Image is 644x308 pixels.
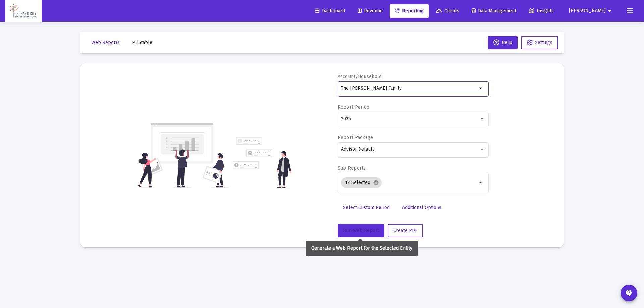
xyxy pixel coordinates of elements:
[402,205,441,210] span: Additional Options
[493,40,512,45] span: Help
[341,177,382,188] mat-chip: 17 Selected
[523,4,559,18] a: Insights
[315,8,345,14] span: Dashboard
[343,228,379,233] span: Run Web Report
[395,8,424,14] span: Reporting
[529,8,554,14] span: Insights
[569,8,606,14] span: [PERSON_NAME]
[338,104,370,110] label: Report Period
[466,4,522,18] a: Data Management
[561,4,622,17] button: [PERSON_NAME]
[477,179,485,187] mat-icon: arrow_drop_down
[431,4,465,18] a: Clients
[477,84,485,93] mat-icon: arrow_drop_down
[341,146,374,152] span: Advisor Default
[393,228,417,233] span: Create PDF
[488,36,518,49] button: Help
[472,8,516,14] span: Data Management
[338,165,366,171] label: Sub Reports
[606,4,614,18] mat-icon: arrow_drop_down
[132,40,152,45] span: Printable
[625,289,633,297] mat-icon: contact_support
[535,40,552,45] span: Settings
[233,137,291,188] img: reporting-alt
[341,86,477,91] input: Search or select an account or household
[10,4,37,18] img: Dashboard
[388,224,423,237] button: Create PDF
[343,205,390,210] span: Select Custom Period
[352,4,388,18] a: Revenue
[373,180,379,186] mat-icon: cancel
[341,176,477,189] mat-chip-list: Selection
[91,40,120,45] span: Web Reports
[338,224,384,237] button: Run Web Report
[338,74,382,79] label: Account/Household
[358,8,383,14] span: Revenue
[310,4,351,18] a: Dashboard
[390,4,429,18] a: Reporting
[341,116,351,122] span: 2025
[127,36,158,49] button: Printable
[86,36,125,49] button: Web Reports
[137,122,229,188] img: reporting
[521,36,558,49] button: Settings
[338,135,373,140] label: Report Package
[436,8,459,14] span: Clients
